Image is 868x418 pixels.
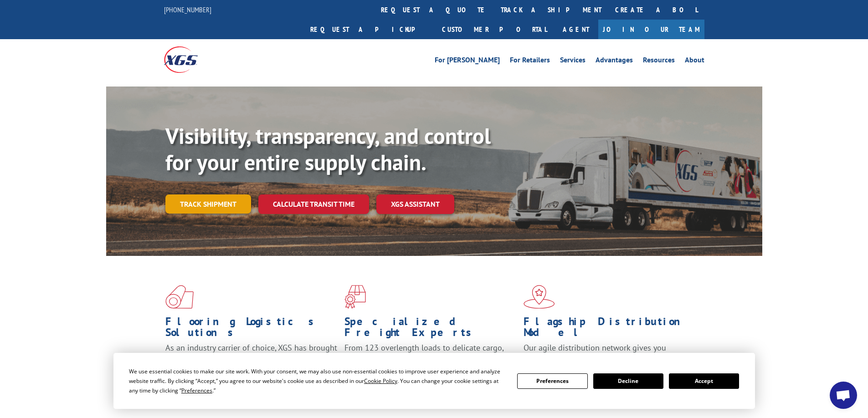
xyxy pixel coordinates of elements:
h1: Flooring Logistics Solutions [165,316,338,342]
span: Cookie Policy [364,377,397,385]
b: Visibility, transparency, and control for your entire supply chain. [165,122,491,176]
img: xgs-icon-flagship-distribution-model-red [524,285,555,309]
h1: Flagship Distribution Model [524,316,696,342]
p: From 123 overlength loads to delicate cargo, our experienced staff knows the best way to move you... [344,342,517,383]
div: We use essential cookies to make our site work. With your consent, we may also use non-essential ... [129,367,506,395]
a: Advantages [596,56,633,66]
a: Open chat [830,382,857,409]
img: xgs-icon-total-supply-chain-intelligence-red [165,285,194,309]
a: Customer Portal [435,20,554,39]
a: Join Our Team [598,20,704,39]
h1: Specialized Freight Experts [344,316,517,342]
a: Track shipment [165,194,251,214]
a: Request a pickup [303,20,435,39]
span: Preferences [181,387,212,394]
a: Resources [643,56,675,66]
a: Agent [554,20,598,39]
a: About [685,56,704,66]
a: XGS ASSISTANT [376,194,454,214]
span: Our agile distribution network gives you nationwide inventory management on demand. [524,342,691,364]
span: As an industry carrier of choice, XGS has brought innovation and dedication to flooring logistics... [165,342,337,375]
button: Accept [669,373,739,389]
a: For Retailers [510,56,550,66]
a: Services [560,56,586,66]
a: Calculate transit time [258,194,369,214]
a: [PHONE_NUMBER] [164,5,211,14]
button: Decline [593,373,663,389]
button: Preferences [517,373,587,389]
img: xgs-icon-focused-on-flooring-red [344,285,366,309]
div: Cookie Consent Prompt [113,353,755,409]
a: For [PERSON_NAME] [435,56,500,66]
